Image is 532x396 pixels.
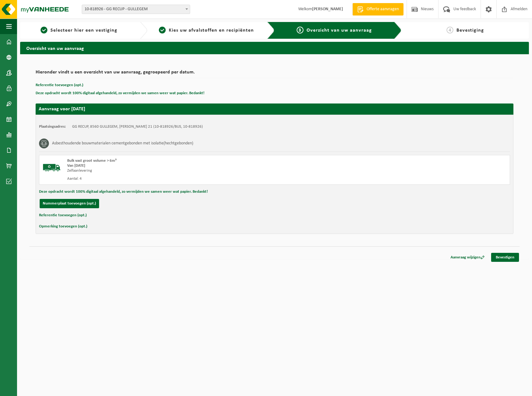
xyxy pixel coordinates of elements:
[447,27,453,33] span: 4
[82,5,190,14] span: 10-818926 - GG RECUP - GULLEGEM
[36,89,204,97] button: Deze opdracht wordt 100% digitaal afgehandeld, zo vermijden we samen weer wat papier. Bedankt!
[307,28,372,33] span: Overzicht van uw aanvraag
[150,27,262,34] a: 2Kies uw afvalstoffen en recipiënten
[491,253,519,262] a: Bevestigen
[36,70,513,78] h2: Hieronder vindt u een overzicht van uw aanvraag, gegroepeerd per datum.
[39,211,87,219] button: Referentie toevoegen (opt.)
[20,42,529,54] h2: Overzicht van uw aanvraag
[39,107,85,112] strong: Aanvraag voor [DATE]
[72,124,203,129] td: GG RECUP, 8560 GULLEGEM, [PERSON_NAME] 21 (10-818926/BUS, 10-818926)
[312,7,343,11] strong: [PERSON_NAME]
[52,139,193,148] h3: Asbesthoudende bouwmaterialen cementgebonden met isolatie(hechtgebonden)
[365,6,400,12] span: Offerte aanvragen
[297,27,303,33] span: 3
[40,199,99,208] button: Nummerplaat toevoegen (opt.)
[39,188,208,196] button: Deze opdracht wordt 100% digitaal afgehandeld, zo vermijden we samen weer wat papier. Bedankt!
[50,28,117,33] span: Selecteer hier een vestiging
[41,27,47,33] span: 1
[159,27,166,33] span: 2
[446,253,489,262] a: Aanvraag wijzigen
[23,27,135,34] a: 1Selecteer hier een vestiging
[352,3,403,15] a: Offerte aanvragen
[82,5,190,14] span: 10-818926 - GG RECUP - GULLEGEM
[39,222,87,231] button: Opmerking toevoegen (opt.)
[42,158,61,177] img: BL-SO-LV.png
[36,81,83,89] button: Referentie toevoegen (opt.)
[39,125,66,129] strong: Plaatsingsadres:
[67,164,85,168] strong: Van [DATE]
[67,176,299,181] div: Aantal: 4
[169,28,254,33] span: Kies uw afvalstoffen en recipiënten
[67,168,299,173] div: Zelfaanlevering
[67,159,116,163] span: Bulk vast groot volume > 6m³
[456,28,484,33] span: Bevestiging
